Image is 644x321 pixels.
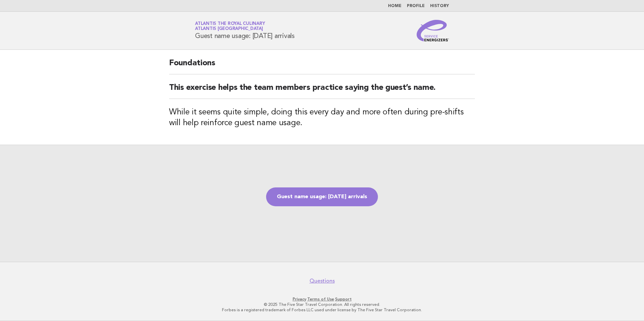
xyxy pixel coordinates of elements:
a: Atlantis the Royal CulinaryAtlantis [GEOGRAPHIC_DATA] [195,22,265,31]
a: Guest name usage: [DATE] arrivals [266,187,378,206]
p: Forbes is a registered trademark of Forbes LLC used under license by The Five Star Travel Corpora... [116,307,528,313]
p: © 2025 The Five Star Travel Corporation. All rights reserved. [116,302,528,307]
a: History [430,4,449,8]
h3: While it seems quite simple, doing this every day and more often during pre-shifts will help rein... [169,107,475,129]
h2: Foundations [169,58,475,74]
h2: This exercise helps the team members practice saying the guest’s name. [169,82,475,99]
img: Service Energizers [417,20,449,41]
a: Profile [407,4,425,8]
span: Atlantis [GEOGRAPHIC_DATA] [195,27,263,31]
a: Privacy [293,297,306,301]
p: · · [116,296,528,302]
h1: Guest name usage: [DATE] arrivals [195,22,295,39]
a: Support [335,297,352,301]
a: Terms of Use [307,297,334,301]
a: Home [388,4,401,8]
a: Questions [310,278,335,284]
